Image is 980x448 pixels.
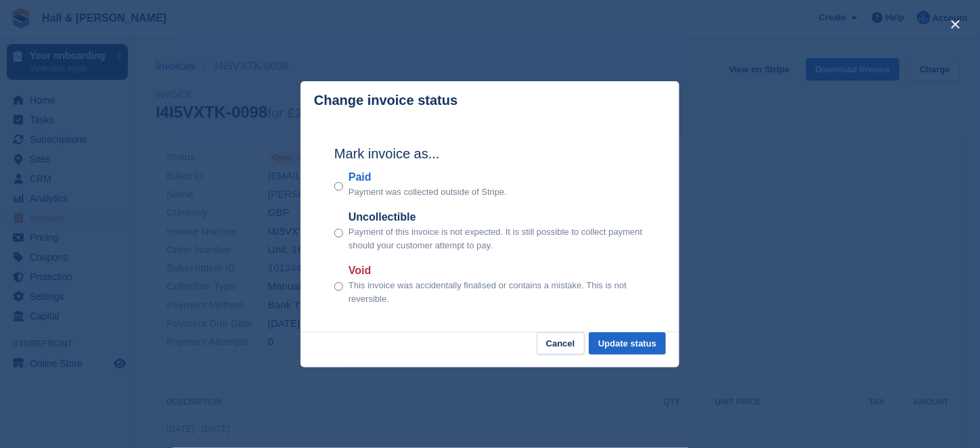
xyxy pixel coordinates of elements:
[349,225,646,252] p: Payment of this invoice is not expected. It is still possible to collect payment should your cust...
[349,185,507,199] p: Payment was collected outside of Stripe.
[537,332,585,355] button: Cancel
[334,143,646,164] h2: Mark invoice as...
[349,209,646,225] label: Uncollectible
[349,169,507,185] label: Paid
[945,14,966,35] button: close
[349,279,646,305] p: This invoice was accidentally finalised or contains a mistake. This is not reversible.
[314,93,458,108] p: Change invoice status
[349,263,646,279] label: Void
[589,332,666,355] button: Update status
